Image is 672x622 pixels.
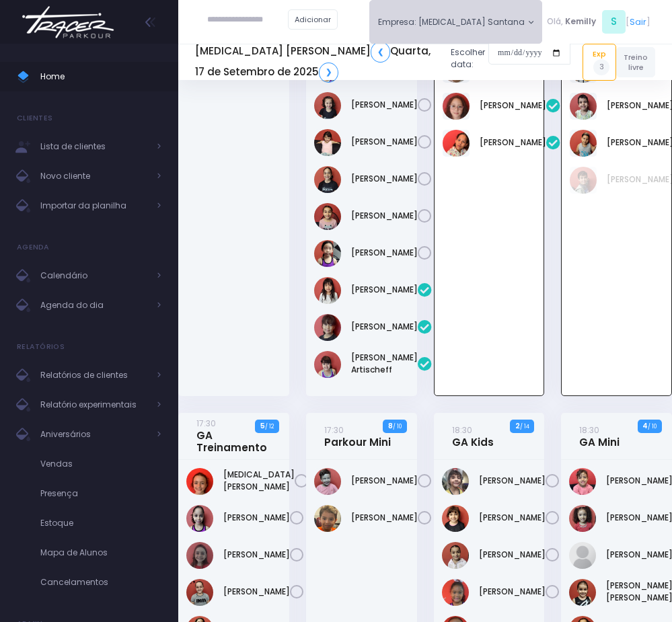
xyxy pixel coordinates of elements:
a: [PERSON_NAME] [479,512,546,524]
img: Melissa Hubert [314,166,341,193]
a: [PERSON_NAME] [480,100,546,112]
img: Lara Hubert [314,92,341,119]
span: Olá, [547,15,563,28]
h4: Clientes [17,105,52,132]
h4: Agenda [17,234,50,261]
img: Jorge Lima [570,167,597,194]
img: Giovanna Melo [442,579,469,606]
img: Valentina Eduarda Azevedo [443,130,470,157]
strong: 8 [388,421,393,431]
span: Aniversários [40,426,148,443]
img: Niara Belisário Cruz [314,203,341,230]
span: 3 [593,59,609,75]
img: Manuella Velloso Beio [314,129,341,156]
strong: 5 [260,421,265,431]
a: [PERSON_NAME] [351,247,418,259]
a: [PERSON_NAME] [479,549,546,561]
strong: 2 [515,421,520,431]
span: Relatórios de clientes [40,366,148,384]
img: Luiza Lima Marinelli [186,505,213,532]
span: Vendas [40,455,161,473]
img: Giovanna Akari Uehara [314,277,341,304]
a: [PERSON_NAME] [223,586,290,598]
span: Cancelamentos [40,574,161,591]
span: Novo cliente [40,167,148,185]
small: / 10 [393,422,402,430]
a: 17:30GA Treinamento [196,417,267,454]
img: Ana Júlia Lopes gomes [442,468,469,495]
img: Ana Maya Sanches Fernandes [442,505,469,532]
a: ❯ [319,63,338,83]
a: [PERSON_NAME] [351,512,418,524]
h5: [MEDICAL_DATA] [PERSON_NAME] Quarta, 17 de Setembro de 2025 [195,42,441,82]
a: [PERSON_NAME] [351,136,418,148]
a: [PERSON_NAME] [351,475,418,487]
img: Lívia Denz Machado Borges [186,542,213,569]
small: 17:30 [196,418,216,429]
img: Dante Custodio Vizzotto [314,468,341,495]
span: Calendário [40,267,148,284]
img: Maite Magri Loureiro [186,579,213,606]
span: Relatório experimentais [40,396,148,414]
img: Manuella Brandão oliveira [443,93,470,120]
span: S [602,10,626,34]
a: [PERSON_NAME] [351,99,418,111]
small: / 10 [648,422,657,430]
small: / 14 [520,422,529,430]
div: Escolher data: [195,38,570,86]
a: [PERSON_NAME] Artischeff [351,352,418,376]
img: Helena Pires de Queiroz Melo [569,505,596,532]
span: Importar da planilha [40,197,148,215]
a: ❮ [371,42,390,62]
strong: 4 [642,421,648,431]
a: [PERSON_NAME] [223,512,290,524]
a: [PERSON_NAME] [480,137,546,149]
span: Agenda do dia [40,297,148,314]
a: Treino livre [616,47,655,77]
span: Kemilly [565,15,596,28]
div: [ ] [542,8,655,36]
span: Mapa de Alunos [40,544,161,561]
small: 17:30 [324,424,344,436]
a: 18:30GA Mini [579,424,620,449]
a: [PERSON_NAME] [223,549,290,561]
a: [PERSON_NAME] [351,321,418,333]
a: Adicionar [288,9,338,30]
a: [PERSON_NAME] [479,475,546,487]
h4: Relatórios [17,334,65,360]
span: Presença [40,485,161,502]
a: [PERSON_NAME] [351,173,418,185]
img: Serena Tseng [314,240,341,267]
small: 18:30 [452,424,472,436]
img: Carolina Lima Trindade [442,542,469,569]
a: [PERSON_NAME] [351,210,418,222]
span: Lista de clientes [40,138,148,155]
img: Helena lua Bomfim [569,542,596,569]
a: [PERSON_NAME] [479,586,546,598]
img: Julia Lourenço Menocci Fernandes [569,579,596,606]
img: Pedro Eduardo Leite de Oliveira [570,130,597,157]
img: Manuella Oliveira Artischeff [314,351,341,378]
a: 18:30GA Kids [452,424,494,449]
img: Allegra Montanari Ferreira [186,468,213,495]
span: Home [40,68,161,85]
span: Estoque [40,514,161,532]
a: [PERSON_NAME] [351,284,418,296]
img: Matheus Morbach de Freitas [570,93,597,120]
a: Exp3 [583,44,616,80]
a: 17:30Parkour Mini [324,424,391,449]
small: / 12 [265,422,274,430]
small: 18:30 [579,424,599,436]
img: Isabela Kazumi Maruya de Carvalho [314,314,341,341]
a: [MEDICAL_DATA][PERSON_NAME] [223,469,295,493]
a: Sair [630,15,646,28]
img: Alice Bento jaber [569,468,596,495]
img: Theodoro Tarcitano [314,505,341,532]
